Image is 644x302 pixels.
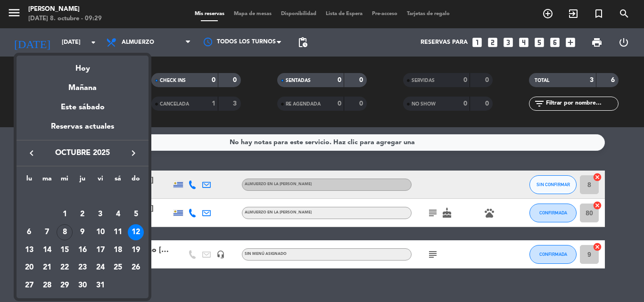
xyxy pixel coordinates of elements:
th: sábado [109,173,127,188]
div: 23 [74,260,91,276]
td: 3 de octubre de 2025 [91,206,109,224]
td: 11 de octubre de 2025 [109,223,127,241]
div: 7 [39,224,55,240]
div: 13 [21,242,37,258]
div: 18 [110,242,126,258]
i: keyboard_arrow_left [26,147,37,159]
td: 24 de octubre de 2025 [91,259,109,277]
th: miércoles [56,173,74,188]
td: 16 de octubre de 2025 [74,241,91,259]
div: 11 [110,224,126,240]
i: keyboard_arrow_right [128,147,139,159]
td: 2 de octubre de 2025 [74,206,91,224]
div: 4 [110,206,126,222]
div: Mañana [17,75,149,94]
div: 26 [128,260,144,276]
th: domingo [127,173,145,188]
div: 16 [74,242,91,258]
div: 2 [74,206,91,222]
td: 15 de octubre de 2025 [56,241,74,259]
div: 6 [21,224,37,240]
div: Reservas actuales [17,121,149,140]
div: 24 [92,260,108,276]
th: lunes [20,173,38,188]
div: Este sábado [17,94,149,121]
div: Hoy [17,56,149,75]
td: 9 de octubre de 2025 [74,223,91,241]
button: keyboard_arrow_right [125,147,142,159]
div: 14 [39,242,55,258]
td: 8 de octubre de 2025 [56,223,74,241]
span: octubre 2025 [40,147,125,159]
div: 5 [128,206,144,222]
div: 29 [57,278,73,294]
td: 5 de octubre de 2025 [127,206,145,224]
td: 12 de octubre de 2025 [127,223,145,241]
td: 21 de octubre de 2025 [38,259,56,277]
td: 29 de octubre de 2025 [56,277,74,294]
td: 17 de octubre de 2025 [91,241,109,259]
td: 28 de octubre de 2025 [38,277,56,294]
button: keyboard_arrow_left [23,147,40,159]
td: OCT. [20,188,145,206]
div: 19 [128,242,144,258]
td: 4 de octubre de 2025 [109,206,127,224]
td: 18 de octubre de 2025 [109,241,127,259]
td: 30 de octubre de 2025 [74,277,91,294]
div: 17 [92,242,108,258]
div: 8 [57,224,73,240]
td: 27 de octubre de 2025 [20,277,38,294]
div: 30 [74,278,91,294]
td: 26 de octubre de 2025 [127,259,145,277]
td: 19 de octubre de 2025 [127,241,145,259]
td: 20 de octubre de 2025 [20,259,38,277]
th: martes [38,173,56,188]
td: 25 de octubre de 2025 [109,259,127,277]
td: 31 de octubre de 2025 [91,277,109,294]
td: 22 de octubre de 2025 [56,259,74,277]
th: viernes [91,173,109,188]
div: 12 [128,224,144,240]
div: 3 [92,206,108,222]
td: 1 de octubre de 2025 [56,206,74,224]
div: 22 [57,260,73,276]
div: 10 [92,224,108,240]
div: 15 [57,242,73,258]
div: 9 [74,224,91,240]
div: 28 [39,278,55,294]
td: 7 de octubre de 2025 [38,223,56,241]
div: 25 [110,260,126,276]
td: 13 de octubre de 2025 [20,241,38,259]
td: 23 de octubre de 2025 [74,259,91,277]
div: 27 [21,278,37,294]
div: 31 [92,278,108,294]
div: 21 [39,260,55,276]
td: 10 de octubre de 2025 [91,223,109,241]
th: jueves [74,173,91,188]
td: 14 de octubre de 2025 [38,241,56,259]
div: 1 [57,206,73,222]
div: 20 [21,260,37,276]
td: 6 de octubre de 2025 [20,223,38,241]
